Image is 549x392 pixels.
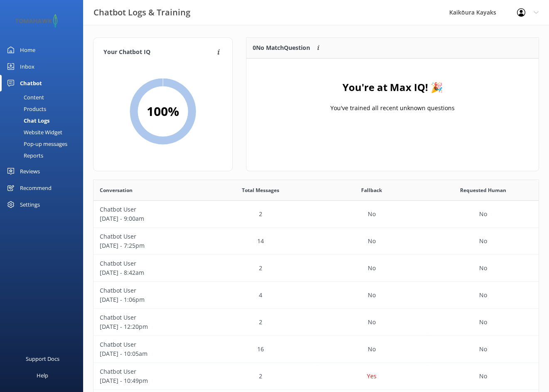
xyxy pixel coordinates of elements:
[100,241,199,250] p: [DATE] - 7:25pm
[259,372,262,381] p: 2
[5,103,46,115] div: Products
[368,264,376,273] p: No
[100,367,199,376] p: Chatbot User
[94,309,539,336] div: row
[100,286,199,295] p: Chatbot User
[368,318,376,327] p: No
[94,6,190,19] h3: Chatbot Logs & Training
[20,58,34,75] div: Inbox
[259,318,262,327] p: 2
[103,48,215,57] h4: Your Chatbot IQ
[242,186,279,194] span: Total Messages
[479,372,487,381] p: No
[100,349,199,358] p: [DATE] - 10:05am
[5,150,43,161] div: Reports
[479,291,487,300] p: No
[100,205,199,214] p: Chatbot User
[20,75,42,91] div: Chatbot
[12,14,60,28] img: 2-1647550015.png
[100,214,199,223] p: [DATE] - 9:00am
[5,126,83,138] a: Website Widget
[367,372,377,381] p: Yes
[368,291,376,300] p: No
[361,186,382,194] span: Fallback
[100,259,199,268] p: Chatbot User
[100,295,199,304] p: [DATE] - 1:06pm
[5,115,83,126] a: Chat Logs
[100,313,199,322] p: Chatbot User
[100,322,199,331] p: [DATE] - 12:20pm
[259,291,262,300] p: 4
[26,350,59,367] div: Support Docs
[20,42,35,58] div: Home
[368,237,376,246] p: No
[257,237,264,246] p: 14
[147,101,179,121] h2: 100 %
[5,138,83,150] a: Pop-up messages
[100,340,199,349] p: Chatbot User
[5,91,83,103] a: Content
[94,282,539,309] div: row
[20,196,40,213] div: Settings
[100,376,199,385] p: [DATE] - 10:49pm
[100,186,133,194] span: Conversation
[479,318,487,327] p: No
[257,345,264,354] p: 16
[479,237,487,246] p: No
[37,367,48,384] div: Help
[20,180,52,196] div: Recommend
[5,138,67,150] div: Pop-up messages
[5,126,62,138] div: Website Widget
[94,201,539,228] div: row
[259,210,262,219] p: 2
[5,103,83,115] a: Products
[94,228,539,255] div: row
[20,163,40,180] div: Reviews
[100,232,199,241] p: Chatbot User
[342,79,443,95] h4: You're at Max IQ! 🎉
[100,268,199,277] p: [DATE] - 8:42am
[5,115,49,126] div: Chat Logs
[479,345,487,354] p: No
[5,150,83,161] a: Reports
[460,186,506,194] span: Requested Human
[94,336,539,363] div: row
[94,363,539,390] div: row
[253,43,310,52] p: 0 No Match Question
[246,59,539,142] div: grid
[368,210,376,219] p: No
[5,91,44,103] div: Content
[330,104,455,113] p: You've trained all recent unknown questions
[479,210,487,219] p: No
[94,255,539,282] div: row
[259,264,262,273] p: 2
[479,264,487,273] p: No
[368,345,376,354] p: No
